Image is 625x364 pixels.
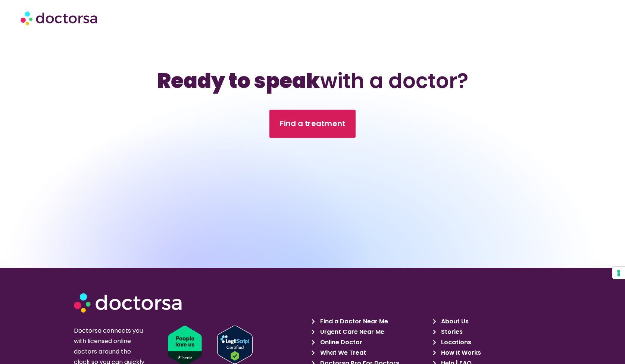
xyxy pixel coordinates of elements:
[217,326,253,364] img: Verify Approval for www.doctorsa.com
[318,348,366,358] span: What We Treat
[157,66,320,95] b: Ready to speak
[318,327,384,337] span: Urgent Care Near Me
[439,316,469,327] span: About Us
[312,316,428,327] a: Find a Doctor Near Me
[439,337,471,348] span: Locations
[612,267,625,279] button: Your consent preferences for tracking technologies
[433,337,550,348] a: Locations
[312,337,428,348] a: Online Doctor
[312,327,428,337] a: Urgent Care Near Me
[433,348,550,358] a: How It Works
[439,348,481,358] span: How It Works
[217,326,317,364] a: Verify LegitScript Approval for www.doctorsa.com
[318,316,388,327] span: Find a Doctor Near Me
[269,110,356,138] a: Find a treatment
[280,118,346,129] span: Find a treatment
[439,327,463,337] span: Stories
[312,348,428,358] a: What We Treat
[318,337,362,348] span: Online Doctor
[433,327,550,337] a: Stories
[433,316,550,327] a: About Us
